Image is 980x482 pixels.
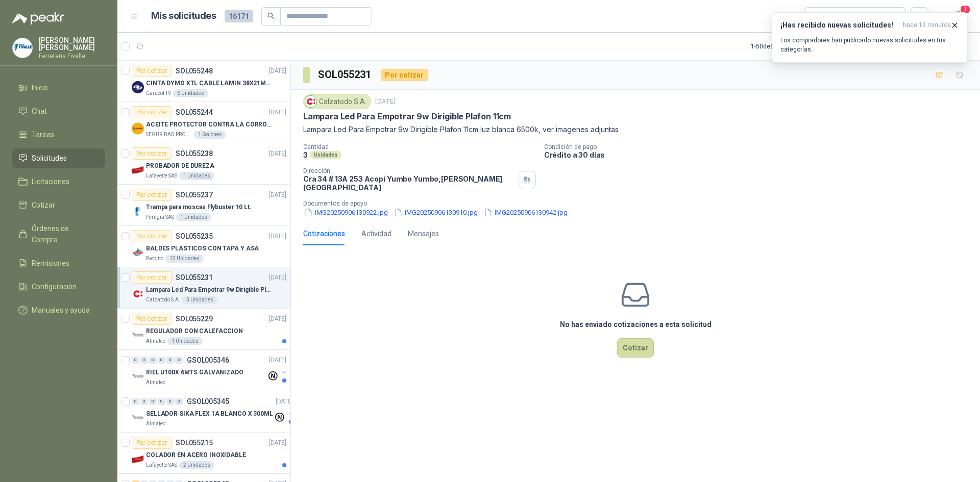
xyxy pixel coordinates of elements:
p: Lampara Led Para Empotrar 9w Dirigible Plafon 11cm [303,111,511,122]
a: Por cotizarSOL055231[DATE] Company LogoLampara Led Para Empotrar 9w Dirigible Plafon 11cmCalzatod... [117,267,290,309]
button: ¡Has recibido nuevas solicitudes!hace 19 minutos Los compradores han publicado nuevas solicitudes... [772,12,968,63]
p: Cantidad [303,143,536,150]
p: [DATE] [375,97,396,107]
div: Por cotizar [132,271,171,284]
p: Los compradores han publicado nuevas solicitudes en tus categorías. [780,36,959,54]
p: Cra 34 # 13A 253 Acopi Yumbo Yumbo , [PERSON_NAME][GEOGRAPHIC_DATA] [303,174,514,192]
span: Órdenes de Compra [32,223,95,245]
div: Cotizaciones [303,228,345,239]
div: 2 Unidades [179,461,214,469]
p: Lampara Led Para Empotrar 9w Dirigible Plafon 11cm [146,285,273,295]
span: Chat [32,106,47,117]
p: Crédito a 30 días [544,150,976,159]
div: 0 [149,357,157,364]
img: Company Logo [132,164,144,176]
span: hace 19 minutos [903,21,951,30]
div: 1 Galones [194,131,226,139]
p: SOL055248 [176,67,213,74]
a: Solicitudes [12,148,105,168]
p: [DATE] [269,438,286,448]
div: 0 [140,398,148,405]
a: Manuales y ayuda [12,300,105,320]
p: SOL055244 [176,109,213,116]
p: [PERSON_NAME] [PERSON_NAME] [39,37,105,51]
h1: Mis solicitudes [151,9,216,23]
img: Company Logo [132,288,144,300]
a: Configuración [12,277,105,296]
a: Por cotizarSOL055248[DATE] Company LogoCINTA DYMO XTL CABLE LAMIN 38X21MMBLANCOCaracol TV6 Unidades [117,61,290,102]
div: 3 Unidades [182,296,217,304]
div: 1 - 50 de 8629 [751,38,817,55]
a: Por cotizarSOL055235[DATE] Company LogoBALDES PLASTICOS CON TAPA Y ASAPatojito12 Unidades [117,226,290,267]
a: 0 0 0 0 0 0 GSOL005346[DATE] Company LogoRIEL U100X 6MTS GALVANIZADOAlmatec [132,354,288,387]
p: Documentos de apoyo [303,200,976,207]
p: Almatec [146,420,165,428]
div: Por cotizar [132,106,171,118]
p: Calzatodo S.A. [146,296,180,304]
span: Remisiones [32,258,69,269]
div: Mensajes [408,228,439,239]
span: Tareas [32,129,54,140]
a: Remisiones [12,253,105,273]
img: Company Logo [132,205,144,217]
p: Ferreteria Fivalle [39,53,105,59]
span: Inicio [32,82,48,93]
div: 0 [166,398,174,405]
p: [DATE] [269,149,286,159]
a: Por cotizarSOL055238[DATE] Company LogoPROBADOR DE DUREZALafayette SAS1 Unidades [117,143,290,185]
img: Company Logo [132,329,144,341]
p: ACEITE PROTECTOR CONTRA LA CORROSION - PARA LIMPIEZA DE ARMAMENTO [146,120,273,130]
div: 0 [149,398,157,405]
span: Manuales y ayuda [32,305,90,316]
p: REGULADOR CON CALEFACCION [146,326,243,336]
div: Calzatodo S.A. [303,94,371,109]
div: Por cotizar [132,313,171,325]
div: 0 [166,357,174,364]
p: [DATE] [276,397,293,407]
p: [DATE] [269,66,286,76]
span: Licitaciones [32,176,69,187]
p: SOL055229 [176,315,213,322]
img: Company Logo [132,246,144,259]
div: Por cotizar [132,65,171,77]
p: SEGURIDAD PROVISER LTDA [146,131,192,139]
a: Inicio [12,78,105,97]
img: Company Logo [132,453,144,465]
img: Company Logo [13,38,32,58]
div: 0 [132,357,139,364]
p: Condición de pago [544,143,976,150]
p: Trampa para moscas Flybuster 10 Lt. [146,202,252,212]
div: Todas [811,11,832,22]
p: SOL055237 [176,191,213,198]
p: CINTA DYMO XTL CABLE LAMIN 38X21MMBLANCO [146,79,273,88]
div: 0 [158,357,165,364]
p: Dirección [303,167,514,174]
p: PROBADOR DE DUREZA [146,161,214,171]
div: 1 Unidades [179,172,214,180]
div: 0 [175,398,183,405]
a: Licitaciones [12,172,105,191]
p: [DATE] [269,108,286,117]
button: IMG20250906130942.jpg [483,207,569,218]
h3: No has enviado cotizaciones a esta solicitud [560,319,712,330]
div: 6 Unidades [173,89,208,97]
img: Company Logo [132,412,144,424]
div: 0 [175,357,183,364]
h3: SOL055231 [318,67,373,83]
p: Lafayette SAS [146,172,177,180]
p: [DATE] [269,273,286,283]
div: 0 [140,357,148,364]
div: Unidades [310,151,341,159]
p: Patojito [146,255,163,263]
a: Por cotizarSOL055237[DATE] Company LogoTrampa para moscas Flybuster 10 Lt.Perugia SAS1 Unidades [117,185,290,226]
a: Órdenes de Compra [12,219,105,249]
h3: ¡Has recibido nuevas solicitudes! [780,21,899,30]
a: Por cotizarSOL055244[DATE] Company LogoACEITE PROTECTOR CONTRA LA CORROSION - PARA LIMPIEZA DE AR... [117,102,290,143]
span: Solicitudes [32,153,67,164]
p: Caracol TV [146,89,171,97]
div: Por cotizar [381,69,428,81]
div: 0 [132,398,139,405]
p: GSOL005346 [187,357,229,364]
img: Company Logo [305,96,316,107]
img: Logo peakr [12,12,64,24]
